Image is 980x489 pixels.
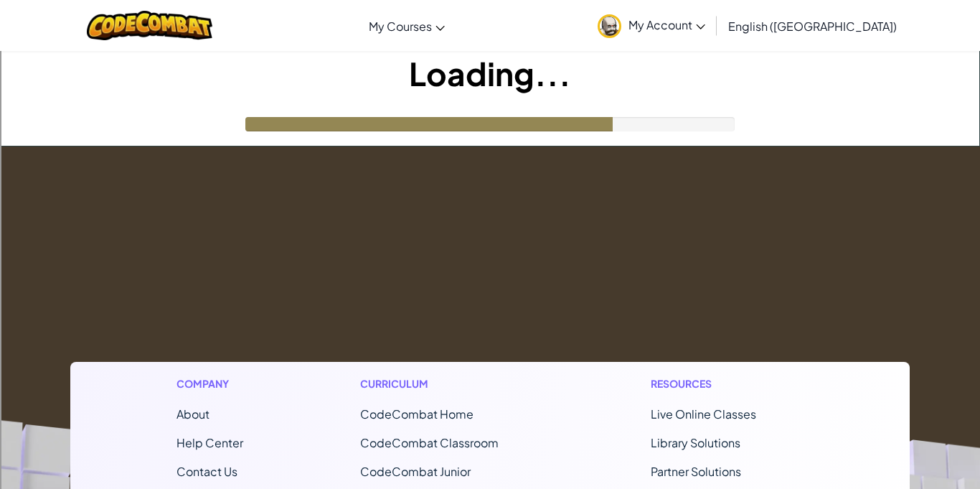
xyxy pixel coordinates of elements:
span: My Account [628,17,705,32]
a: English ([GEOGRAPHIC_DATA]) [721,6,904,45]
span: English ([GEOGRAPHIC_DATA]) [728,19,897,34]
span: My Courses [369,19,432,34]
img: avatar [598,14,621,38]
a: My Account [590,3,712,48]
a: My Courses [362,6,452,45]
img: CodeCombat logo [87,11,212,40]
